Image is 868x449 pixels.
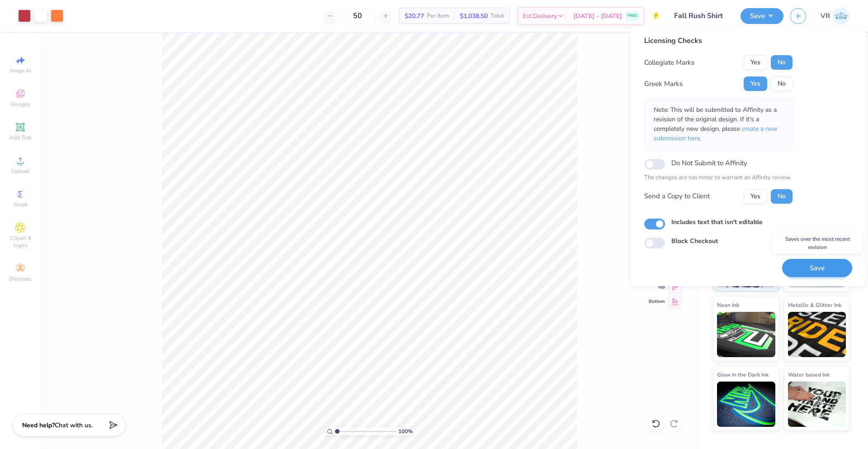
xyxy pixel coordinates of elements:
[644,79,683,89] div: Greek Marks
[821,11,830,21] span: VR
[741,8,783,24] button: Save
[788,382,846,427] img: Water based Ink
[523,11,557,21] span: Est. Delivery
[771,55,793,70] button: No
[11,167,29,175] span: Upload
[717,370,769,379] span: Glow in the Dark Ink
[772,233,863,253] div: Saves over the most recent revision
[744,189,767,204] button: Yes
[717,312,775,357] img: Neon Ink
[654,105,783,143] p: Note: This will be submitted to Affinity as a revision of the original design. If it's a complete...
[9,134,31,141] span: Add Text
[14,201,28,208] span: Greek
[398,427,413,435] span: 100 %
[832,7,850,25] img: Vincent Roxas
[627,13,637,19] span: FREE
[644,191,710,201] div: Send a Copy to Client
[573,11,622,21] span: [DATE] - [DATE]
[649,284,665,290] span: Top
[649,298,665,305] span: Bottom
[821,7,850,25] a: VR
[671,236,718,246] label: Block Checkout
[491,11,504,21] span: Total
[717,382,775,427] img: Glow in the Dark Ink
[788,312,846,357] img: Metallic & Glitter Ink
[744,76,767,91] button: Yes
[644,35,793,46] div: Licensing Checks
[5,234,36,249] span: Clipart & logos
[644,173,793,182] p: The changes are too minor to warrant an Affinity review.
[644,57,694,68] div: Collegiate Marks
[771,76,793,91] button: No
[405,11,424,21] span: $20.77
[10,67,31,74] span: Image AI
[340,8,375,24] input: – –
[782,259,852,277] button: Save
[460,11,488,21] span: $1,038.50
[744,55,767,70] button: Yes
[788,300,841,310] span: Metallic & Glitter Ink
[671,157,747,169] label: Do Not Submit to Affinity
[717,300,739,310] span: Neon Ink
[427,11,449,21] span: Per Item
[22,421,55,430] strong: Need help?
[10,100,30,108] span: Designs
[788,370,830,379] span: Water based Ink
[9,275,31,282] span: Decorate
[671,217,763,227] label: Includes text that isn't editable
[55,421,93,430] span: Chat with us.
[667,7,734,25] input: Untitled Design
[771,189,793,204] button: No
